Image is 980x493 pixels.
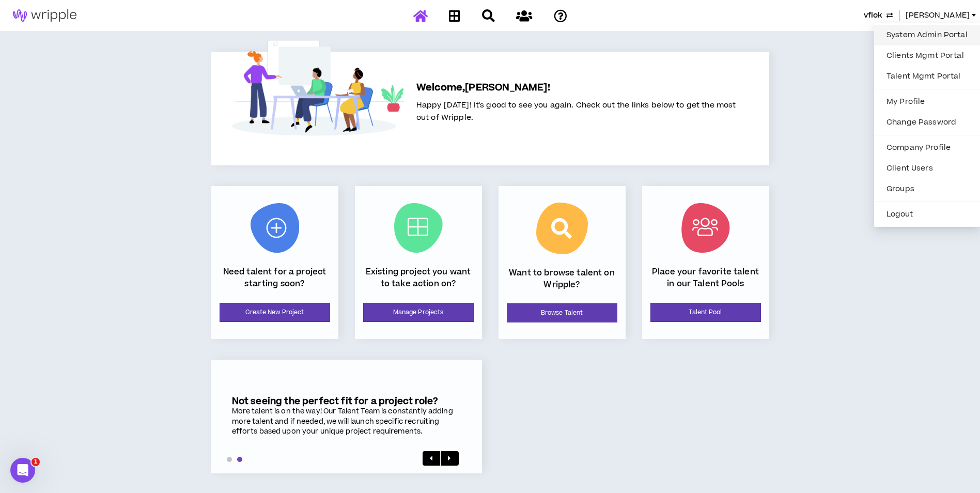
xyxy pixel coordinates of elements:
a: Talent Mgmt Portal [880,69,974,84]
span: 1 [32,458,40,466]
a: Client Users [880,161,974,176]
a: Browse Talent [507,303,617,322]
p: Need talent for a project starting soon? [220,266,330,289]
h5: Welcome, [PERSON_NAME] ! [416,81,736,95]
a: System Admin Portal [880,27,974,43]
img: New Project [251,203,299,253]
div: More talent is on the way! Our Talent Team is constantly adding more talent and if needed, we wil... [232,407,461,437]
a: Groups [880,181,974,197]
a: My Profile [880,94,974,110]
a: Clients Mgmt Portal [880,48,974,64]
a: Company Profile [880,140,974,156]
p: Want to browse talent on Wripple? [507,267,617,290]
button: vflok [864,10,893,21]
button: Logout [880,207,974,222]
a: Create New Project [220,303,330,322]
a: Manage Projects [363,303,474,322]
a: Talent Pool [650,303,761,322]
p: Existing project you want to take action on? [363,266,474,289]
img: Talent Pool [681,203,730,253]
img: Current Projects [394,203,443,253]
iframe: Intercom live chat [10,458,35,483]
span: [PERSON_NAME] [906,10,970,21]
h5: Not seeing the perfect fit for a project role? [232,396,461,407]
p: Place your favorite talent in our Talent Pools [650,266,761,289]
span: Happy [DATE]! It's good to see you again. Check out the links below to get the most out of Wripple. [416,100,736,123]
a: Change Password [880,115,974,130]
span: vflok [864,10,882,21]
